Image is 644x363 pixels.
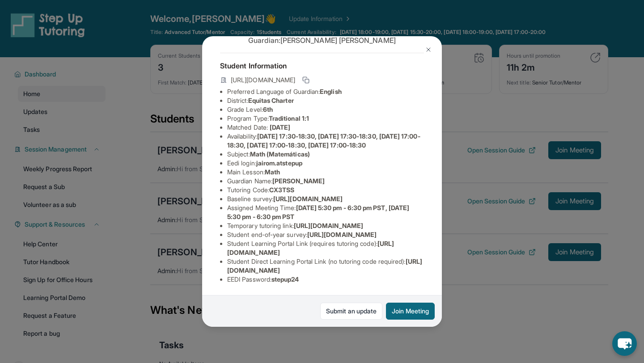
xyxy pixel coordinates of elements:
[227,150,424,159] li: Subject :
[294,222,363,229] span: [URL][DOMAIN_NAME]
[425,46,432,53] img: Close Icon
[227,114,424,123] li: Program Type:
[220,35,424,46] p: Guardian: [PERSON_NAME] [PERSON_NAME]
[227,257,424,275] li: Student Direct Learning Portal Link (no tutoring code required) :
[263,106,273,113] span: 6th
[271,275,299,283] span: stepup24
[256,159,302,167] span: jairom.atstepup
[220,60,424,71] h4: Student Information
[273,195,343,203] span: [URL][DOMAIN_NAME]
[269,186,294,194] span: CX3TSS
[227,177,424,186] li: Guardian Name :
[227,203,424,221] li: Assigned Meeting Time :
[227,186,424,194] li: Tutoring Code :
[320,88,342,95] span: English
[227,159,424,168] li: Eedi login :
[227,87,424,96] li: Preferred Language of Guardian:
[270,123,290,131] span: [DATE]
[227,168,424,177] li: Main Lesson :
[227,230,424,239] li: Student end-of-year survey :
[227,221,424,230] li: Temporary tutoring link :
[269,114,309,122] span: Traditional 1:1
[248,97,294,104] span: Equitas Charter
[227,275,424,284] li: EEDI Password :
[227,204,409,220] span: [DATE] 5:30 pm - 6:30 pm PST, [DATE] 5:30 pm - 6:30 pm PST
[250,150,310,158] span: Math (Matemáticas)
[227,132,424,150] li: Availability:
[227,123,424,132] li: Matched Date:
[272,177,325,185] span: [PERSON_NAME]
[227,105,424,114] li: Grade Level:
[227,96,424,105] li: District:
[231,76,295,84] span: [URL][DOMAIN_NAME]
[386,303,435,320] button: Join Meeting
[227,194,424,203] li: Baseline survey :
[265,168,280,176] span: Math
[227,132,420,149] span: [DATE] 17:30-18:30, [DATE] 17:30-18:30, [DATE] 17:00-18:30, [DATE] 17:00-18:30, [DATE] 17:00-18:30
[307,231,377,238] span: [URL][DOMAIN_NAME]
[320,303,382,320] a: Submit an update
[301,75,311,85] button: Copy link
[227,239,424,257] li: Student Learning Portal Link (requires tutoring code) :
[612,331,637,356] button: chat-button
